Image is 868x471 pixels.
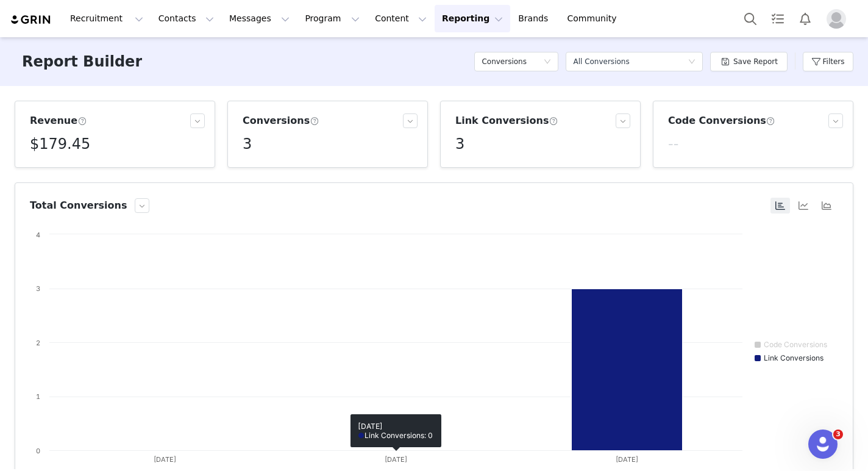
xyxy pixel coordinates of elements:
text: 2 [36,339,40,347]
h3: Conversions [243,113,319,128]
h5: -- [668,133,678,155]
img: grin logo [10,14,52,26]
button: Notifications [792,5,819,32]
h3: Total Conversions [30,198,127,213]
i: icon: down [688,58,695,67]
button: Recruitment [63,5,151,32]
div: All Conversions [573,52,629,71]
text: 0 [36,447,40,455]
button: Messages [222,5,297,32]
button: Profile [819,9,858,29]
iframe: Intercom live chat [808,430,838,459]
text: 4 [36,231,40,239]
span: 3 [833,430,843,439]
button: Search [737,5,764,32]
text: [DATE] [154,455,176,464]
h3: Revenue [30,113,87,128]
text: [DATE] [385,455,407,464]
text: Code Conversions [764,340,827,349]
h5: 3 [243,133,252,155]
text: 1 [36,392,40,401]
h3: Link Conversions [455,113,558,128]
button: Filters [803,52,853,71]
h3: Report Builder [22,51,142,73]
a: Brands [511,5,559,32]
button: Content [368,5,434,32]
i: icon: down [544,58,551,67]
a: Community [560,5,630,32]
h3: Code Conversions [668,113,775,128]
text: Link Conversions [764,353,824,362]
text: [DATE] [616,455,638,464]
text: 3 [36,284,40,293]
a: Tasks [764,5,791,32]
h5: 3 [455,133,464,155]
button: Contacts [151,5,221,32]
img: placeholder-profile.jpg [827,9,846,29]
button: Program [297,5,367,32]
h5: $179.45 [30,133,90,155]
button: Save Report [710,52,788,71]
button: Reporting [435,5,510,32]
h5: Conversions [482,52,527,71]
